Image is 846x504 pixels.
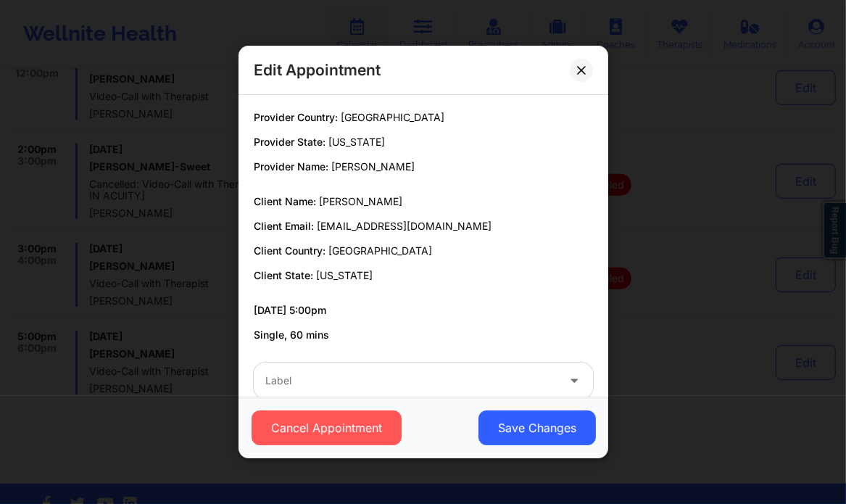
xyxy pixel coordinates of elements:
button: Save Changes [478,410,595,445]
span: [PERSON_NAME] [319,195,402,207]
span: [US_STATE] [328,136,385,148]
p: Single, 60 mins [254,328,593,342]
p: Client Email: [254,219,593,234]
p: Client State: [254,268,593,283]
span: [EMAIL_ADDRESS][DOMAIN_NAME] [317,220,492,232]
span: [GEOGRAPHIC_DATA] [328,244,432,257]
button: Cancel Appointment [251,410,401,445]
p: Client Country: [254,244,593,258]
p: Provider Country: [254,110,593,125]
p: [DATE] 5:00pm [254,303,593,318]
span: [GEOGRAPHIC_DATA] [341,111,444,123]
h2: Edit Appointment [254,60,381,80]
span: [US_STATE] [316,269,373,281]
span: [PERSON_NAME] [331,160,415,173]
p: Provider Name: [254,160,593,174]
p: Client Name: [254,194,593,209]
p: Provider State: [254,135,593,149]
